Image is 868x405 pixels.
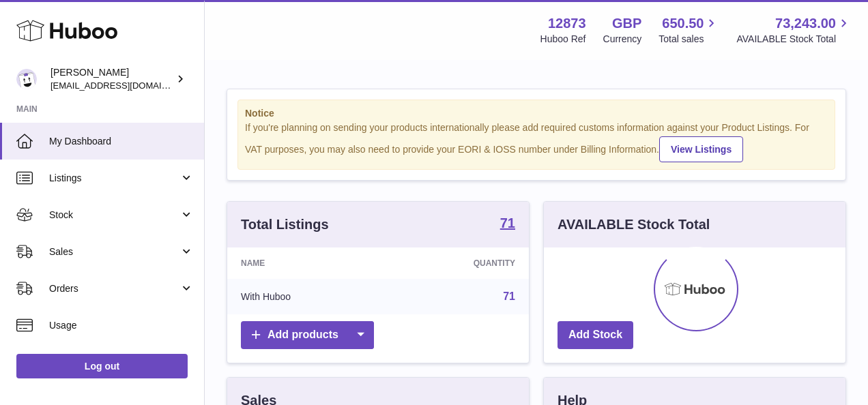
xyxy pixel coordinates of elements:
div: If you're planning on sending your products internationally please add required customs informati... [245,121,828,162]
span: 650.50 [662,14,704,33]
span: My Dashboard [49,135,194,148]
a: Add products [241,321,374,349]
span: Sales [49,245,179,258]
img: tikhon.oleinikov@sleepandglow.com [16,69,37,89]
strong: GBP [612,14,641,33]
strong: 12873 [548,14,586,33]
a: Log out [16,354,188,378]
a: View Listings [659,136,743,162]
th: Name [227,247,386,279]
div: [PERSON_NAME] [50,66,173,92]
a: 650.50 Total sales [659,14,719,46]
strong: Notice [245,107,828,120]
div: Currency [603,33,642,46]
span: [EMAIL_ADDRESS][DOMAIN_NAME] [50,80,201,91]
td: With Huboo [227,279,386,314]
h3: Total Listings [241,215,329,234]
h3: AVAILABLE Stock Total [558,215,710,234]
th: Quantity [386,247,529,279]
a: 71 [503,290,515,302]
strong: 71 [500,216,515,230]
span: 73,243.00 [775,14,836,33]
span: AVAILABLE Stock Total [736,33,852,46]
a: Add Stock [558,321,633,349]
a: 73,243.00 AVAILABLE Stock Total [736,14,852,46]
span: Orders [49,282,179,295]
span: Stock [49,209,179,222]
span: Listings [49,172,179,185]
span: Usage [49,319,194,332]
div: Huboo Ref [540,33,586,46]
span: Total sales [659,33,719,46]
a: 71 [500,216,515,232]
